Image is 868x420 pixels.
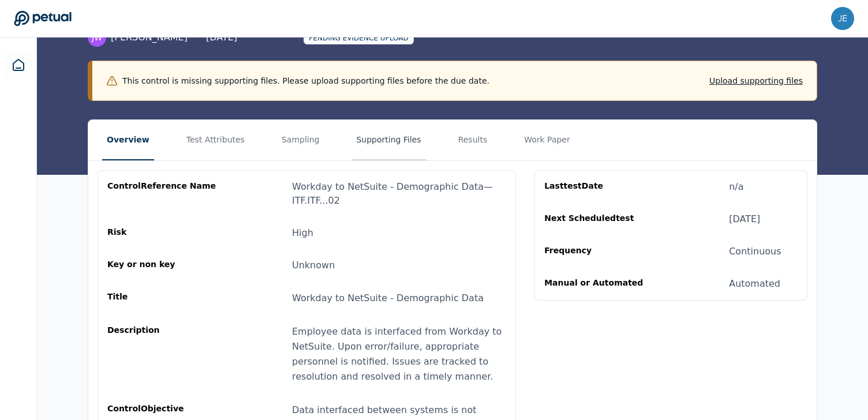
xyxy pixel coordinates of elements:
[454,120,492,160] button: Results
[544,212,655,226] div: Next Scheduled test
[107,258,218,272] div: Key or non key
[122,75,489,87] p: This control is missing supporting files. Please upload supporting files before the due date.
[292,180,506,208] div: Workday to NetSuite - Demographic Data — ITF.ITF...02
[709,75,803,87] button: Upload supporting files
[14,10,72,27] a: Go to Dashboard
[107,324,218,384] div: Description
[729,180,743,194] div: n/a
[729,212,760,226] div: [DATE]
[5,51,32,79] a: Dashboard
[111,31,188,44] span: [PERSON_NAME]
[277,120,324,160] button: Sampling
[831,7,854,30] img: jenna.wei@reddit.com
[292,324,506,384] div: Employee data is interfaced from Workday to NetSuite. Upon error/failure, appropriate personnel i...
[544,180,655,194] div: Last test Date
[107,180,218,208] div: control Reference Name
[107,226,218,240] div: Risk
[729,277,780,291] div: Automated
[206,31,285,44] div: [DATE]
[102,120,154,160] button: Overview
[182,120,249,160] button: Test Attributes
[544,277,655,291] div: Manual or Automated
[88,120,817,160] nav: Tabs
[292,226,313,240] div: High
[107,291,218,306] div: Title
[92,32,102,43] span: JW
[544,245,655,258] div: Frequency
[292,292,484,303] span: Workday to NetSuite - Demographic Data
[304,32,414,44] div: Pending Evidence Upload
[351,120,425,160] button: Supporting Files
[519,120,575,160] button: Work Paper
[729,245,781,258] div: Continuous
[292,258,335,272] div: Unknown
